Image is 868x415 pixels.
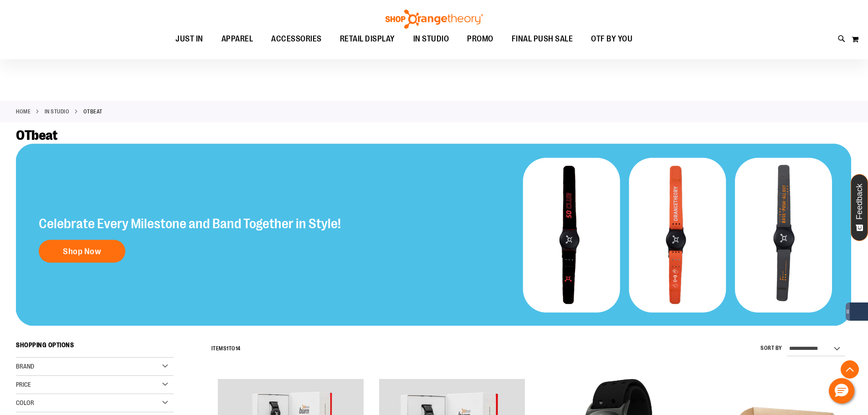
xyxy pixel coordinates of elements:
[851,174,868,241] button: Feedback - Show survey
[226,345,229,352] span: 1
[45,108,70,116] a: IN STUDIO
[829,378,854,404] button: Hello, have a question? Let’s chat.
[166,29,212,50] a: JUST IN
[384,10,484,29] img: Shop Orangetheory
[221,29,253,49] span: APPAREL
[591,29,632,49] span: OTF BY YOU
[340,29,395,49] span: RETAIL DISPLAY
[212,29,262,50] a: APPAREL
[236,345,241,352] span: 14
[16,128,57,143] span: OTbeat
[39,216,341,231] h2: Celebrate Every Milestone and Band Together in Style!
[63,246,101,256] span: Shop Now
[211,342,241,356] h2: Items to
[16,108,31,116] a: Home
[582,29,642,50] a: OTF BY YOU
[467,29,493,49] span: PROMO
[16,399,34,406] span: Color
[503,29,582,50] a: FINAL PUSH SALE
[404,29,458,49] a: IN STUDIO
[331,29,404,50] a: RETAIL DISPLAY
[512,29,573,49] span: FINAL PUSH SALE
[83,108,103,116] strong: OTbeat
[175,29,203,49] span: JUST IN
[458,29,503,50] a: PROMO
[271,29,322,49] span: ACCESSORIES
[413,29,449,49] span: IN STUDIO
[841,360,859,379] button: Back To Top
[16,363,34,370] span: Brand
[262,29,331,50] a: ACCESSORIES
[39,240,125,262] a: Shop Now
[16,337,174,358] strong: Shopping Options
[16,381,31,388] span: Price
[855,184,864,220] span: Feedback
[760,344,782,352] label: Sort By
